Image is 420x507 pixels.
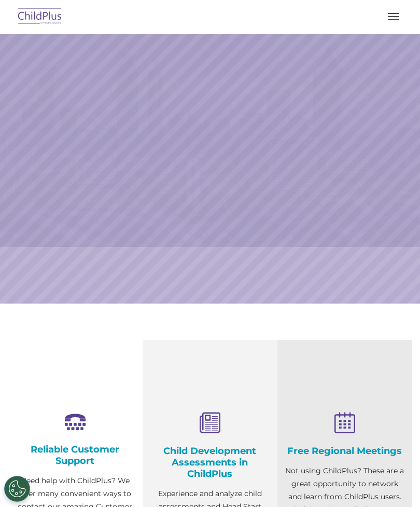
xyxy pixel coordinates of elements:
[285,445,404,457] h4: Free Regional Meetings
[150,445,270,479] h4: Child Development Assessments in ChildPlus
[16,444,135,467] h4: Reliable Customer Support
[4,476,30,502] button: Cookies Settings
[16,5,64,29] img: ChildPlus by Procare Solutions
[285,159,358,177] a: Learn More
